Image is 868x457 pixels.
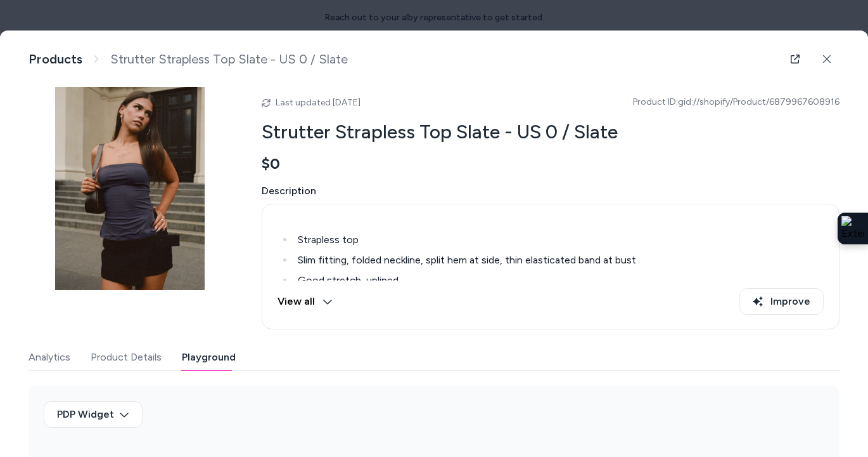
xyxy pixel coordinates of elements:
[44,401,143,428] button: PDP Widget
[29,345,70,370] button: Analytics
[182,345,236,370] button: Playground
[294,253,824,268] li: Slim fitting, folded neckline, split hem at side, thin elasticated band at bust
[276,97,361,108] span: Last updated [DATE]
[91,345,162,370] button: Product Details
[633,96,839,109] span: Product ID: gid://shopify/Product/6879967608916
[262,183,839,199] span: Description
[262,120,839,144] h2: Strutter Strapless Top Slate - US 0 / Slate
[262,154,280,173] span: $0
[739,288,824,315] button: Improve
[29,87,231,290] img: 1-modelinfo-leah-us2_a528d9cd-cc57-491c-9256-31fe294f9c90.jpg
[57,407,114,422] span: PDP Widget
[294,232,824,248] li: Strapless top
[29,51,348,67] nav: breadcrumb
[294,273,824,288] li: Good stretch, unlined
[110,51,348,67] span: Strutter Strapless Top Slate - US 0 / Slate
[29,51,82,67] a: Products
[278,288,333,315] button: View all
